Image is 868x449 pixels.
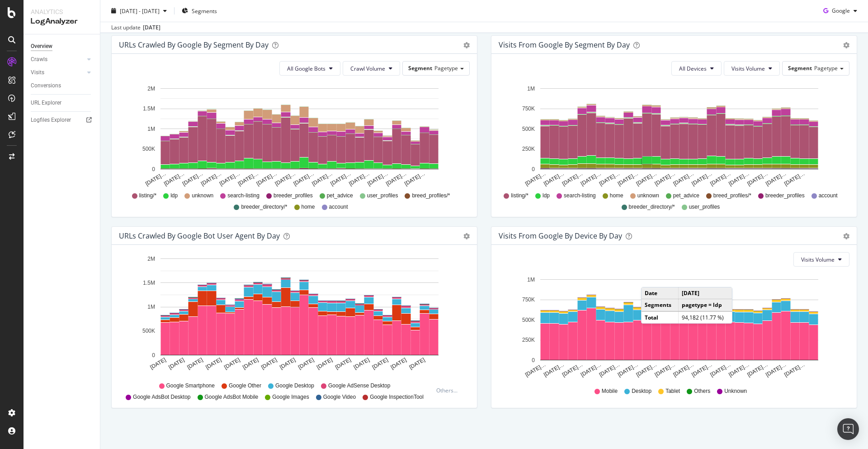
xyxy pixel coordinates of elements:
[527,86,535,92] text: 1M
[302,203,315,211] span: home
[610,192,623,200] span: home
[227,192,259,200] span: search-listing
[149,357,167,371] text: [DATE]
[602,387,618,395] span: Mobile
[837,418,859,440] div: Open Intercom Messenger
[434,64,458,72] span: Pagetype
[223,357,241,371] text: [DATE]
[463,233,470,239] div: gear
[31,81,94,91] a: Conversions
[328,382,390,390] span: Google AdSense Desktop
[801,256,835,263] span: Visits Volume
[229,382,261,390] span: Google Other
[678,311,732,323] td: 94,182 (11.77 %)
[642,299,678,311] td: Segments
[143,280,155,286] text: 1.5M
[408,357,426,371] text: [DATE]
[694,387,710,395] span: Others
[499,83,846,188] svg: A chart.
[142,146,155,152] text: 500K
[147,126,155,132] text: 1M
[765,192,805,200] span: breeder_profiles
[323,393,356,401] span: Google Video
[408,64,432,72] span: Segment
[142,328,155,334] text: 500K
[152,352,155,358] text: 0
[637,192,659,200] span: unknown
[499,274,846,379] svg: A chart.
[31,42,94,51] a: Overview
[297,357,315,371] text: [DATE]
[31,55,85,64] a: Crawls
[731,65,765,72] span: Visits Volume
[152,166,155,172] text: 0
[390,357,408,371] text: [DATE]
[329,203,348,211] span: account
[679,65,707,72] span: All Devices
[139,192,157,200] span: listing/*
[689,203,720,211] span: user_profiles
[260,357,278,371] text: [DATE]
[463,42,470,48] div: gear
[522,105,535,112] text: 750K
[793,252,849,267] button: Visits Volume
[147,304,155,310] text: 1M
[436,387,462,394] div: Others...
[316,357,334,371] text: [DATE]
[119,83,467,188] svg: A chart.
[642,311,678,323] td: Total
[186,357,204,371] text: [DATE]
[287,65,325,72] span: All Google Bots
[522,126,535,132] text: 500K
[168,357,186,371] text: [DATE]
[241,203,287,211] span: breeder_directory/*
[527,277,535,283] text: 1M
[31,7,93,16] div: Analytics
[205,393,259,401] span: Google AdsBot Mobile
[843,233,849,239] div: gear
[278,357,297,371] text: [DATE]
[119,40,269,49] div: URLs Crawled by Google By Segment By Day
[31,55,47,64] div: Crawls
[367,192,398,200] span: user_profiles
[31,115,94,125] a: Logfiles Explorer
[371,357,389,371] text: [DATE]
[564,192,596,200] span: search-listing
[147,86,155,92] text: 2M
[370,393,424,401] span: Google InspectionTool
[532,166,535,172] text: 0
[31,98,61,108] div: URL Explorer
[178,4,221,18] button: Segments
[31,68,85,77] a: Visits
[343,61,400,76] button: Crawl Volume
[819,192,838,200] span: account
[814,64,838,72] span: Pagetype
[678,299,732,311] td: pagetype = ldp
[334,357,352,371] text: [DATE]
[642,287,678,299] td: Date
[511,192,528,200] span: listing/*
[499,40,630,49] div: Visits from Google By Segment By Day
[673,192,699,200] span: pet_advice
[166,382,215,390] span: Google Smartphone
[147,256,155,262] text: 2M
[820,4,861,18] button: Google
[143,105,155,112] text: 1.5M
[170,192,178,200] span: ldp
[143,24,160,32] div: [DATE]
[724,61,780,76] button: Visits Volume
[632,387,651,395] span: Desktop
[499,231,622,240] div: Visits From Google By Device By Day
[665,387,680,395] span: Tablet
[350,65,385,72] span: Crawl Volume
[119,252,467,378] svg: A chart.
[788,64,812,72] span: Segment
[629,203,675,211] span: breeder_directory/*
[120,7,160,14] span: [DATE] - [DATE]
[31,68,44,77] div: Visits
[279,61,340,76] button: All Google Bots
[678,287,732,299] td: [DATE]
[108,4,170,18] button: [DATE] - [DATE]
